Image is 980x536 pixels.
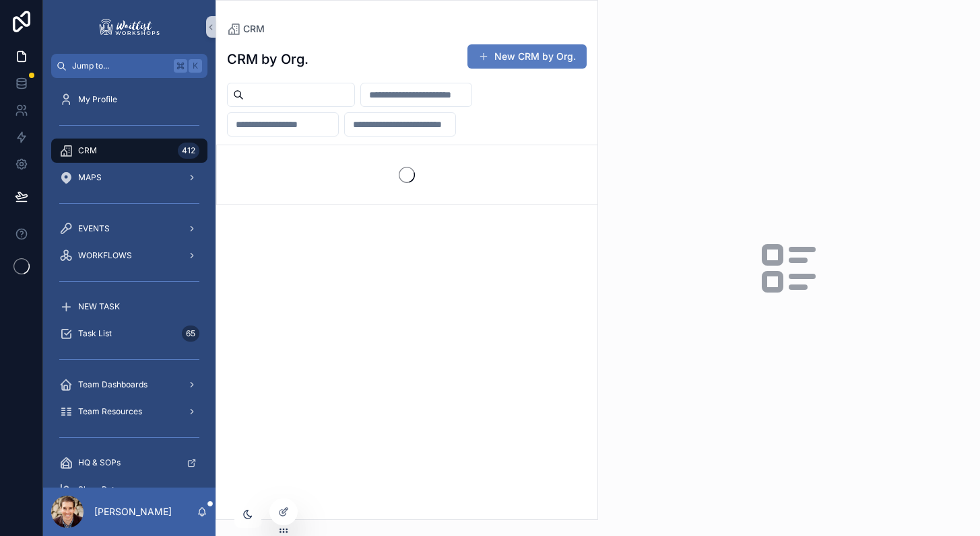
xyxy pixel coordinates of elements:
span: My Profile [78,94,117,105]
div: 65 [182,326,199,342]
span: Show Rates [78,484,123,495]
div: scrollable content [43,78,216,488]
h1: CRM by Org. [227,50,308,69]
a: Task List65 [51,321,207,346]
a: My Profile [51,87,207,112]
a: NEW TASK [51,295,207,319]
span: Jump to... [72,61,168,71]
span: NEW TASK [78,301,120,312]
img: App logo [97,16,162,38]
a: Team Dashboards [51,373,207,397]
a: Team Resources [51,399,207,424]
span: HQ & SOPs [78,457,121,468]
button: Jump to...K [51,54,207,78]
span: Task List [78,328,112,339]
div: 412 [178,143,199,159]
span: CRM [243,22,265,36]
a: WORKFLOWS [51,243,207,268]
span: CRM [78,145,97,156]
a: CRM [227,22,265,36]
span: Team Dashboards [78,379,148,390]
p: [PERSON_NAME] [94,505,172,519]
a: CRM412 [51,139,207,163]
a: MAPS [51,165,207,190]
button: New CRM by Org. [467,44,587,69]
span: EVENTS [78,223,110,234]
a: EVENTS [51,217,207,241]
a: HQ & SOPs [51,451,207,475]
span: WORKFLOWS [78,250,132,261]
span: Team Resources [78,406,142,417]
span: MAPS [78,172,102,183]
a: Show Rates [51,477,207,502]
span: K [190,61,201,71]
